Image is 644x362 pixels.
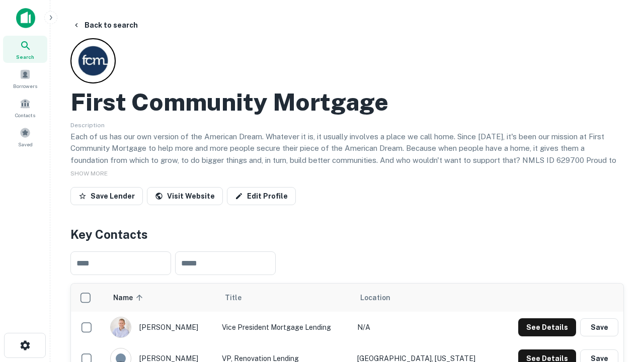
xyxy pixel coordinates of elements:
[105,284,217,312] th: Name
[70,87,388,117] h2: First Community Mortgage
[18,140,33,148] span: Saved
[225,292,255,304] span: Title
[70,170,108,177] span: SHOW MORE
[113,292,146,304] span: Name
[594,249,644,298] iframe: Chat Widget
[518,318,576,336] button: See Details
[3,94,47,121] a: Contacts
[3,65,47,92] a: Borrowers
[352,284,498,312] th: Location
[217,312,352,343] td: Vice President Mortgage Lending
[70,225,624,243] h4: Key Contacts
[70,122,105,129] span: Description
[147,187,223,205] a: Visit Website
[580,318,618,336] button: Save
[70,187,143,205] button: Save Lender
[352,312,498,343] td: N/A
[110,317,212,338] div: [PERSON_NAME]
[3,123,47,150] a: Saved
[217,284,352,312] th: Title
[70,131,624,178] p: Each of us has our own version of the American Dream. Whatever it is, it usually involves a place...
[68,16,142,34] button: Back to search
[3,36,47,63] a: Search
[15,111,35,119] span: Contacts
[16,8,35,28] img: capitalize-icon.png
[360,292,390,304] span: Location
[16,53,34,61] span: Search
[227,187,296,205] a: Edit Profile
[111,317,131,337] img: 1520878720083
[13,82,37,90] span: Borrowers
